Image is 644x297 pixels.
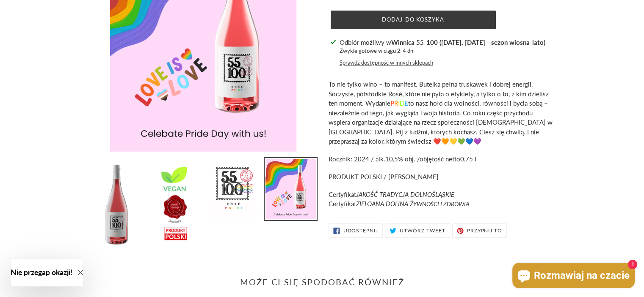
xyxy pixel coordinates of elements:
[329,190,553,209] p: Certyfikat Certyfikat
[413,200,470,207] span: YWNOŚCI I ZDROWIA
[265,158,317,220] img: Załaduj obraz do przeglądarki galerii, Polskie wino różowe półsłodkie Rosé PRIDE 2024
[207,158,259,220] img: Załaduj obraz do przeglądarki galerii, Polskie wino różowe półsłodkie Rosé PRIDE 2024
[340,59,433,67] button: Sprawdź dostępność w innych sklepach
[329,155,385,163] span: Rocznik: 2024 / alk.
[149,158,201,249] img: Załaduj obraz do przeglądarki galerii, Polskie wino różowe półsłodkie Rosé PRIDE 2024
[385,155,420,163] span: 10,5% obj. /
[329,80,553,145] span: To nie tylko wino – to manifest. Butelka pełna truskawek i dobrej energii. Soczyste, półsłodkie R...
[460,155,476,163] span: 0,75 l
[331,11,496,29] button: Dodaj do koszyka
[404,99,408,107] span: E
[356,200,470,207] em: ZIELOANA DOLINA Ż
[343,228,378,233] span: Udostępnij
[340,38,545,47] p: Odbiór możliwy w
[390,99,394,107] span: P
[329,172,553,182] p: PRODUKT POLSKI / [PERSON_NAME]
[420,155,460,163] span: objętość netto
[391,38,545,46] strong: Winnica 55-100 ([DATE], [DATE] - sezon wiosna-lato)
[510,263,637,290] inbox-online-store-chat: Czat w sklepie online Shopify
[340,47,545,55] p: Zwykle gotowe w ciągu 2-4 dni
[467,228,503,233] span: Przypnij to
[91,277,553,287] h2: Może Ci się spodobać również
[394,99,398,107] span: R
[400,228,445,233] span: Utwórz tweet
[356,191,454,198] em: JAKOŚĆ TRADYCJA DOLNOŚLĄSKIE
[382,16,444,23] span: Dodaj do koszyka
[91,158,143,249] img: Załaduj obraz do przeglądarki galerii, Polskie wino różowe półsłodkie Rosé PRIDE 2024
[398,99,400,107] span: I
[400,99,404,107] span: D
